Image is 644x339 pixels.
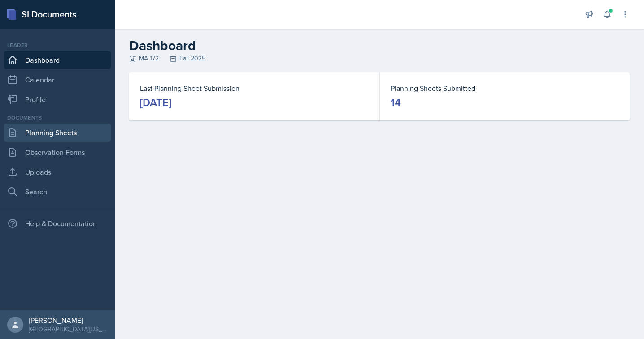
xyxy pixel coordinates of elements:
div: Help & Documentation [4,215,111,232]
div: Leader [4,41,111,49]
div: 14 [391,95,401,110]
a: Calendar [4,71,111,89]
dt: Planning Sheets Submitted [391,83,619,94]
a: Observation Forms [4,143,111,161]
dt: Last Planning Sheet Submission [140,83,369,94]
div: [PERSON_NAME] [29,316,108,325]
h2: Dashboard [129,38,630,54]
div: [GEOGRAPHIC_DATA][US_STATE] in [GEOGRAPHIC_DATA] [29,325,108,334]
a: Dashboard [4,51,111,69]
div: MA 172 Fall 2025 [129,54,630,63]
div: Documents [4,114,111,122]
a: Profile [4,90,111,108]
a: Search [4,183,111,201]
a: Planning Sheets [4,124,111,142]
a: Uploads [4,163,111,181]
div: [DATE] [140,95,171,110]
